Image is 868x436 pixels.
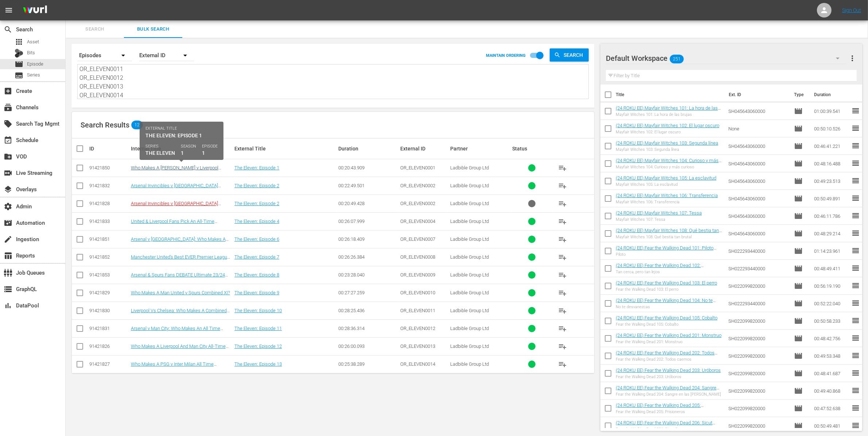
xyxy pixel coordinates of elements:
span: reorder [851,229,860,237]
a: The Eleven: Episode 9 [234,290,279,295]
span: Ladbible Group Ltd [450,361,489,367]
span: Bulk Search [128,25,178,34]
td: 00:50:49.891 [811,190,851,207]
a: (24 ROKU EE) Mayfair Witches 107: Tessa [616,210,702,216]
td: 00:50:49.481 [811,417,851,435]
span: Schedule [4,136,12,145]
span: OR_ELEVEN0010 [400,290,435,295]
a: Arsenal & Spurs Fans DEBATE Ultimate 23/24 Team [131,272,228,283]
div: 91421850 [89,165,129,170]
td: SH045643060000 [725,137,791,155]
div: 91421832 [89,183,129,188]
a: The Eleven: Episode 7 [234,254,279,260]
span: Ladbible Group Ltd [450,201,489,206]
span: Episode [794,334,803,343]
th: Ext. ID [724,85,790,105]
span: DataPool [4,301,12,310]
span: reorder [851,281,860,290]
a: Sign Out [842,7,861,13]
div: 00:20:49.428 [338,201,398,206]
div: 91421830 [89,308,129,313]
div: Mayfair Witches 102: El lugar oscuro [616,130,719,134]
span: Search [70,25,120,34]
span: OR_ELEVEN0009 [400,272,435,278]
span: Ladbible Group Ltd [450,254,489,260]
a: Manchester United's Best EVER Premier League Team Decided [131,254,230,265]
div: Mayfair Witches 103: Segunda línea [616,147,718,152]
span: Episode [794,369,803,378]
div: Fear the Walking Dead 204: Sangre en las [PERSON_NAME] [616,392,722,397]
span: reorder [851,264,860,272]
a: The Eleven: Episode 8 [234,272,279,278]
th: Type [790,85,810,105]
div: Fear the Walking Dead 103: El perro [616,287,717,292]
div: Fear the Walking Dead 202: Todos caemos [616,357,722,362]
a: Arsenal Invincibles v [GEOGRAPHIC_DATA] United 2008: Who Makes Combined Team? [131,201,221,212]
span: VOD [4,152,12,161]
a: (24 ROKU EE) Mayfair Witches 105: La esclavitud [616,175,716,181]
a: (24 ROKU EE) Fear the Walking Dead 203: Uróboros [616,368,721,373]
span: OR_ELEVEN0001 [400,165,435,170]
button: playlist_add [554,159,571,177]
span: Episode [794,124,803,133]
a: (24 ROKU EE) Fear the Walking Dead 205: Prisioneros [616,402,704,413]
button: more_vert [848,50,857,67]
span: playlist_add [558,217,567,226]
span: reorder [851,211,860,220]
span: playlist_add [558,271,567,279]
td: SH045643060000 [725,225,791,242]
span: menu [4,6,13,15]
span: OR_ELEVEN0008 [400,254,435,260]
span: Episode [794,264,803,273]
span: Episode [794,194,803,203]
a: (24 ROKU EE) Mayfair Witches 103: Segunda línea [616,140,718,146]
div: 00:26:00.093 [338,343,398,349]
div: 00:27:27.259 [338,290,398,295]
span: Episode [794,421,803,430]
div: 00:26:07.999 [338,219,398,224]
div: 91421828 [89,201,129,206]
div: External Title [234,146,336,152]
span: OR_ELEVEN0002 [400,183,435,188]
button: playlist_add [554,320,571,337]
span: Episode [794,229,803,238]
span: Ladbible Group Ltd [450,272,489,278]
span: Series [27,71,40,79]
div: Tan cerca, pero tan lejos [616,270,722,274]
span: Asset [15,38,23,46]
span: Asset [27,38,39,46]
span: Episode [794,247,803,255]
a: Who Makes A [PERSON_NAME] v Liverpool Combined Squad? [131,165,221,176]
a: The Eleven: Episode 11 [234,326,282,331]
span: GraphQL [4,285,12,294]
span: reorder [851,386,860,395]
span: more_vert [848,54,857,63]
div: Default Workspace [606,48,846,68]
div: 91421831 [89,326,129,331]
div: Mayfair Witches 101: La hora de las brujas [616,112,722,117]
span: Ladbible Group Ltd [450,290,489,295]
a: United & Liverpool Fans Pick An All-Time Combined Team (Ft. [GEOGRAPHIC_DATA]) [131,219,219,229]
td: 00:49:53.348 [811,347,851,365]
div: Bits [15,49,23,58]
span: playlist_add [558,181,567,190]
div: 00:22:49.501 [338,183,398,188]
div: External ID [139,45,194,66]
span: Ladbible Group Ltd [450,183,489,188]
div: Duration [338,146,398,152]
button: playlist_add [554,248,571,266]
div: Partner [450,146,510,152]
a: (24 ROKU EE) Fear the Walking Dead 201: Monstruo [616,333,721,338]
img: ans4CAIJ8jUAAAAAAAAAAAAAAAAAAAAAAAAgQb4GAAAAAAAAAAAAAAAAAAAAAAAAJMjXAAAAAAAAAAAAAAAAAAAAAAAAgAT5G... [17,2,52,19]
td: 00:52:22.040 [811,295,851,312]
button: playlist_add [554,266,571,284]
span: Ladbible Group Ltd [450,343,489,349]
span: Live Streaming [4,169,12,177]
th: Title [616,85,724,105]
div: Fear the Walking Dead 206: Sicut Cervus [616,427,722,432]
td: SH022099820000 [725,312,791,330]
button: playlist_add [554,213,571,230]
span: Episode [794,212,803,220]
div: 00:20:43.909 [338,165,398,170]
span: reorder [851,316,860,325]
